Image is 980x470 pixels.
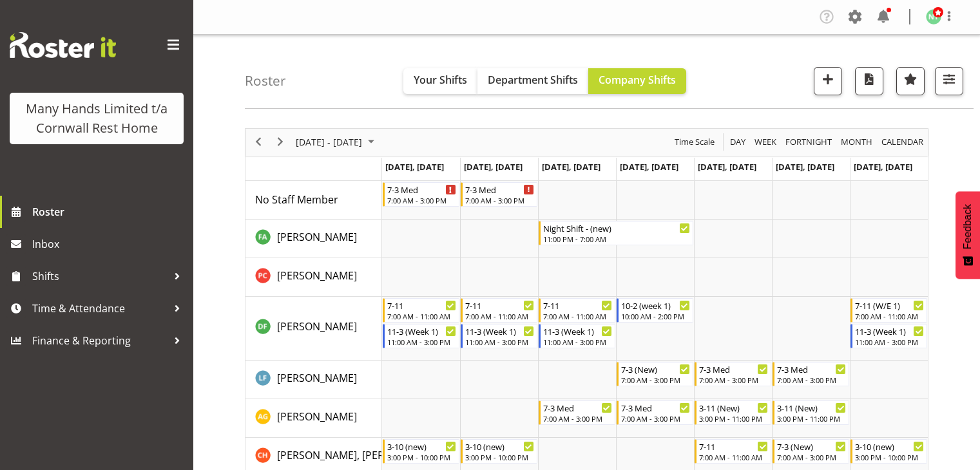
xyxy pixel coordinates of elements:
[728,134,748,150] button: Timeline Day
[599,73,676,87] span: Company Shifts
[32,267,168,286] span: Shifts
[777,401,846,414] div: 3-11 (New)
[488,73,578,87] span: Department Shifts
[855,299,924,312] div: 7-11 (W/E 1)
[403,68,477,94] button: Your Shifts
[673,134,716,150] span: Time Scale
[277,409,357,424] span: [PERSON_NAME]
[245,361,382,399] td: Flynn, Leeane resource
[461,324,537,348] div: Fairbrother, Deborah"s event - 11-3 (Week 1) Begin From Tuesday, August 19, 2025 at 11:00:00 AM G...
[383,182,459,207] div: No Staff Member"s event - 7-3 Med Begin From Monday, August 18, 2025 at 7:00:00 AM GMT+12:00 Ends...
[465,452,534,462] div: 3:00 PM - 10:00 PM
[855,67,883,95] button: Download a PDF of the roster according to the set date range.
[32,202,187,221] span: Roster
[777,375,846,385] div: 7:00 AM - 3:00 PM
[294,134,380,150] button: August 2025
[387,324,456,337] div: 11-3 (Week 1)
[621,362,690,375] div: 7-3 (New)
[277,447,442,463] a: [PERSON_NAME], [PERSON_NAME]
[387,452,456,462] div: 3:00 PM - 10:00 PM
[854,161,912,173] span: [DATE], [DATE]
[277,448,442,462] span: [PERSON_NAME], [PERSON_NAME]
[850,324,927,348] div: Fairbrother, Deborah"s event - 11-3 (Week 1) Begin From Sunday, August 24, 2025 at 11:00:00 AM GM...
[539,324,615,348] div: Fairbrother, Deborah"s event - 11-3 (Week 1) Begin From Wednesday, August 20, 2025 at 11:00:00 AM...
[543,234,690,244] div: 11:00 PM - 7:00 AM
[539,400,615,425] div: Galvez, Angeline"s event - 7-3 Med Begin From Wednesday, August 20, 2025 at 7:00:00 AM GMT+12:00 ...
[387,299,456,312] div: 7-11
[23,99,171,138] div: Many Hands Limited t/a Cornwall Rest Home
[699,440,768,453] div: 7-11
[621,413,690,424] div: 7:00 AM - 3:00 PM
[699,401,768,414] div: 3-11 (New)
[245,258,382,297] td: Chand, Pretika resource
[255,192,338,207] a: No Staff Member
[896,67,925,95] button: Highlight an important date within the roster.
[879,134,926,150] button: Month
[32,299,168,318] span: Time & Attendance
[543,299,612,312] div: 7-11
[277,371,357,385] span: [PERSON_NAME]
[695,439,771,464] div: Hannecart, Charline"s event - 7-11 Begin From Friday, August 22, 2025 at 7:00:00 AM GMT+12:00 End...
[245,73,286,88] h4: Roster
[753,134,779,150] button: Timeline Week
[776,161,834,173] span: [DATE], [DATE]
[840,134,874,150] span: Month
[277,268,357,283] span: [PERSON_NAME]
[777,413,846,424] div: 3:00 PM - 11:00 PM
[621,311,690,321] div: 10:00 AM - 2:00 PM
[850,298,927,323] div: Fairbrother, Deborah"s event - 7-11 (W/E 1) Begin From Sunday, August 24, 2025 at 7:00:00 AM GMT+...
[777,452,846,462] div: 7:00 AM - 3:00 PM
[383,324,459,348] div: Fairbrother, Deborah"s event - 11-3 (Week 1) Begin From Monday, August 18, 2025 at 11:00:00 AM GM...
[543,413,612,424] div: 7:00 AM - 3:00 PM
[272,134,289,150] button: Next
[699,413,768,424] div: 3:00 PM - 11:00 PM
[784,134,833,150] span: Fortnight
[773,439,849,464] div: Hannecart, Charline"s event - 7-3 (New) Begin From Saturday, August 23, 2025 at 7:00:00 AM GMT+12...
[465,183,534,196] div: 7-3 Med
[855,324,924,337] div: 11-3 (Week 1)
[542,161,600,173] span: [DATE], [DATE]
[935,67,963,95] button: Filter Shifts
[695,400,771,425] div: Galvez, Angeline"s event - 3-11 (New) Begin From Friday, August 22, 2025 at 3:00:00 PM GMT+12:00 ...
[387,440,456,453] div: 3-10 (new)
[461,182,537,207] div: No Staff Member"s event - 7-3 Med Begin From Tuesday, August 19, 2025 at 7:00:00 AM GMT+12:00 End...
[617,400,693,425] div: Galvez, Angeline"s event - 7-3 Med Begin From Thursday, August 21, 2025 at 7:00:00 AM GMT+12:00 E...
[956,191,980,279] button: Feedback - Show survey
[277,319,357,334] span: [PERSON_NAME]
[477,68,588,94] button: Department Shifts
[539,221,693,245] div: Adams, Fran"s event - Night Shift - (new) Begin From Wednesday, August 20, 2025 at 11:00:00 PM GM...
[32,331,168,350] span: Finance & Reporting
[621,299,690,312] div: 10-2 (week 1)
[673,134,717,150] button: Time Scale
[277,319,357,334] a: [PERSON_NAME]
[543,324,612,337] div: 11-3 (Week 1)
[773,400,849,425] div: Galvez, Angeline"s event - 3-11 (New) Begin From Saturday, August 23, 2025 at 3:00:00 PM GMT+12:0...
[588,68,686,94] button: Company Shifts
[277,409,357,424] a: [PERSON_NAME]
[245,297,382,361] td: Fairbrother, Deborah resource
[245,399,382,438] td: Galvez, Angeline resource
[465,299,534,312] div: 7-11
[777,440,846,453] div: 7-3 (New)
[461,439,537,464] div: Hannecart, Charline"s event - 3-10 (new) Begin From Tuesday, August 19, 2025 at 3:00:00 PM GMT+12...
[814,67,842,95] button: Add a new shift
[291,129,382,156] div: August 18 - 24, 2025
[277,230,357,244] span: [PERSON_NAME]
[465,311,534,321] div: 7:00 AM - 11:00 AM
[926,9,941,24] img: nicola-thompson1511.jpg
[695,362,771,386] div: Flynn, Leeane"s event - 7-3 Med Begin From Friday, August 22, 2025 at 7:00:00 AM GMT+12:00 Ends A...
[277,229,357,245] a: [PERSON_NAME]
[464,161,523,173] span: [DATE], [DATE]
[247,129,269,156] div: previous period
[245,220,382,258] td: Adams, Fran resource
[699,375,768,385] div: 7:00 AM - 3:00 PM
[699,362,768,375] div: 7-3 Med
[255,193,338,207] span: No Staff Member
[387,311,456,321] div: 7:00 AM - 11:00 AM
[414,73,467,87] span: Your Shifts
[387,337,456,347] div: 11:00 AM - 3:00 PM
[383,298,459,323] div: Fairbrother, Deborah"s event - 7-11 Begin From Monday, August 18, 2025 at 7:00:00 AM GMT+12:00 En...
[461,298,537,323] div: Fairbrother, Deborah"s event - 7-11 Begin From Tuesday, August 19, 2025 at 7:00:00 AM GMT+12:00 E...
[465,337,534,347] div: 11:00 AM - 3:00 PM
[465,195,534,205] div: 7:00 AM - 3:00 PM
